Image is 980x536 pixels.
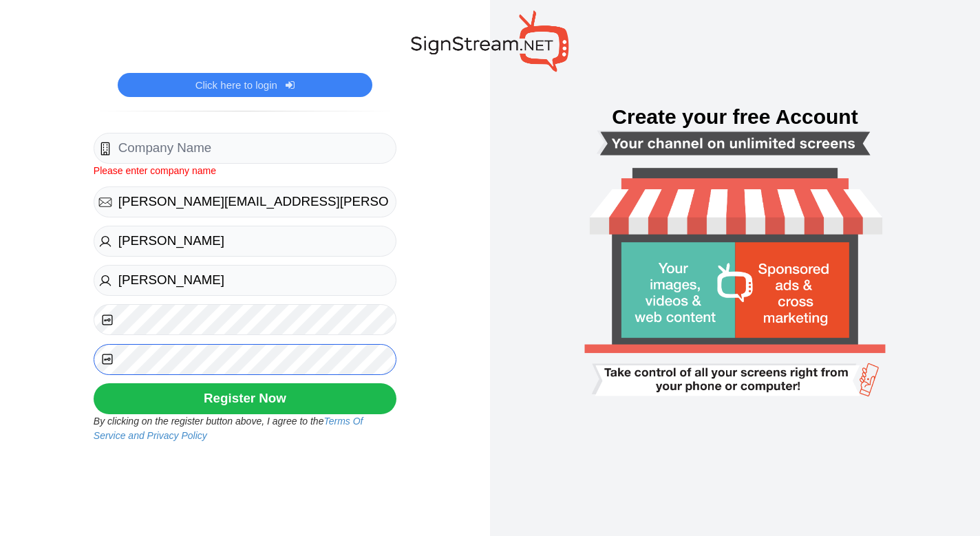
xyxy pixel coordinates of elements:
iframe: Chat Widget [738,387,980,536]
span: Please enter company name [94,165,216,176]
button: Register Now [94,383,396,414]
a: Terms Of Service and Privacy Policy [94,416,363,441]
h3: Create your free Account [504,107,966,127]
i: By clicking on the register button above, I agree to the [94,416,363,441]
input: First Name [94,226,396,257]
input: Company Name [94,133,396,164]
img: Smart tv login [550,62,920,474]
img: SignStream.NET [411,10,569,72]
input: Email [94,186,396,217]
a: Click here to login [195,78,295,92]
input: Last Name [94,265,396,296]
